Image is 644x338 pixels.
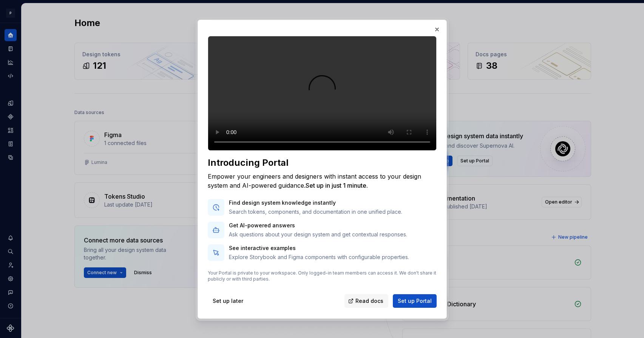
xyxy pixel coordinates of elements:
p: Find design system knowledge instantly [229,199,402,207]
p: Explore Storybook and Figma components with configurable properties. [229,253,409,261]
p: See interactive examples [229,244,409,252]
button: Set up later [208,294,248,308]
button: Set up Portal [393,294,437,308]
p: Ask questions about your design system and get contextual responses. [229,231,407,238]
div: Empower your engineers and designers with instant access to your design system and AI-powered gui... [208,172,437,190]
span: Read docs [355,297,383,305]
div: Introducing Portal [208,157,437,169]
p: Get AI-powered answers [229,222,407,229]
span: Set up Portal [398,297,432,305]
span: Set up in just 1 minute. [306,182,368,189]
p: Your Portal is private to your workspace. Only logged-in team members can access it. We don't sha... [208,270,437,282]
a: Read docs [344,294,388,308]
span: Set up later [213,297,243,305]
p: Search tokens, components, and documentation in one unified place. [229,208,402,216]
